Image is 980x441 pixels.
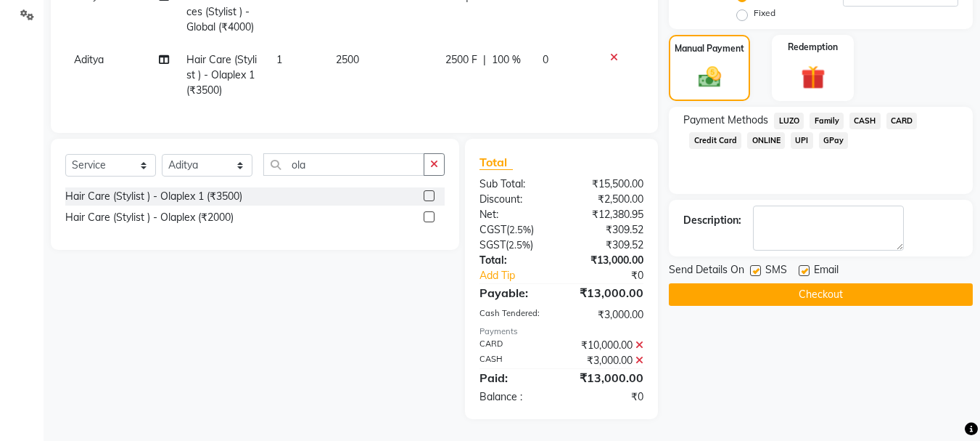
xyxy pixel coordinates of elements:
div: Discount: [469,192,561,207]
div: ₹12,380.95 [561,207,654,222]
span: Payment Methods [683,113,768,128]
span: 0 [543,53,548,66]
div: Balance : [469,389,561,405]
span: Total [479,155,513,170]
div: Payments [479,325,643,338]
span: Send Details On [669,262,744,280]
span: 2500 [336,53,359,66]
span: 1 [276,53,282,66]
span: GPay [819,132,849,149]
label: Manual Payment [675,42,744,55]
div: ₹15,500.00 [561,177,654,192]
div: ₹13,000.00 [561,253,654,268]
div: Total: [469,253,561,268]
div: Cash Tendered: [469,307,561,323]
div: ₹10,000.00 [561,338,654,353]
span: Credit Card [689,132,741,149]
label: Fixed [754,7,775,20]
div: CARD [469,338,561,353]
div: ₹3,000.00 [561,353,654,368]
div: ( ) [469,222,561,238]
span: CASH [849,113,881,129]
a: Add Tip [469,268,577,283]
div: Hair Care (Stylist ) - Olaplex (₹2000) [65,210,234,225]
div: ₹3,000.00 [561,307,654,323]
span: ONLINE [747,132,785,149]
span: UPI [791,132,813,149]
div: CASH [469,353,561,368]
label: Redemption [788,41,838,54]
div: Paid: [469,369,561,387]
input: Search or Scan [263,153,424,176]
span: 100 % [492,52,521,68]
div: ₹2,500.00 [561,192,654,207]
div: ₹309.52 [561,238,654,253]
span: Aditya [74,53,104,66]
img: _cash.svg [691,64,728,90]
button: Checkout [669,283,973,306]
div: Hair Care (Stylist ) - Olaplex 1 (₹3500) [65,189,242,204]
span: 2500 F [445,52,477,68]
div: Net: [469,207,561,222]
div: ₹13,000.00 [561,284,654,302]
div: Description: [683,213,741,228]
div: Payable: [469,284,561,302]
span: Family [810,113,844,129]
span: 2.5% [509,224,531,235]
div: Sub Total: [469,177,561,192]
span: SGST [479,238,506,251]
div: ₹309.52 [561,222,654,238]
span: LUZO [774,113,804,129]
span: SMS [765,262,787,280]
span: Email [814,262,839,280]
span: 2.5% [508,239,530,251]
img: _gift.svg [794,62,833,92]
span: Hair Care (Stylist ) - Olaplex 1 (₹3500) [186,53,257,97]
div: ₹13,000.00 [561,369,654,387]
div: ( ) [469,238,561,253]
span: CARD [886,113,918,129]
div: ₹0 [561,389,654,405]
div: ₹0 [577,268,655,283]
span: | [483,52,486,68]
span: CGST [479,223,506,236]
